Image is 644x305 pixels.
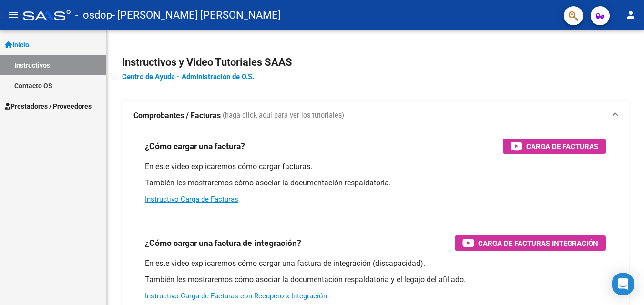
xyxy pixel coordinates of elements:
[223,111,344,121] span: (haga click aquí para ver los tutoriales)
[526,141,598,152] span: Carga de Facturas
[145,195,238,203] a: Instructivo Carga de Facturas
[455,235,606,251] button: Carga de Facturas Integración
[122,101,629,131] mat-expansion-panel-header: Comprobantes / Facturas (haga click aquí para ver los tutoriales)
[478,237,598,249] span: Carga de Facturas Integración
[122,72,254,81] a: Centro de Ayuda - Administración de O.S.
[133,111,221,121] strong: Comprobantes / Facturas
[5,101,92,112] span: Prestadores / Proveedores
[75,5,112,26] span: - osdop
[145,162,606,172] p: En este video explicaremos cómo cargar facturas.
[145,140,245,153] h3: ¿Cómo cargar una factura?
[625,9,636,20] mat-icon: person
[145,236,301,250] h3: ¿Cómo cargar una factura de integración?
[145,258,606,269] p: En este video explicaremos cómo cargar una factura de integración (discapacidad).
[8,9,19,20] mat-icon: menu
[145,178,606,188] p: También les mostraremos cómo asociar la documentación respaldatoria.
[145,292,327,300] a: Instructivo Carga de Facturas con Recupero x Integración
[145,274,606,285] p: También les mostraremos cómo asociar la documentación respaldatoria y el legajo del afiliado.
[503,139,606,154] button: Carga de Facturas
[112,5,281,26] span: - [PERSON_NAME] [PERSON_NAME]
[612,273,634,295] div: Open Intercom Messenger
[5,40,29,50] span: Inicio
[122,53,629,71] h2: Instructivos y Video Tutoriales SAAS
